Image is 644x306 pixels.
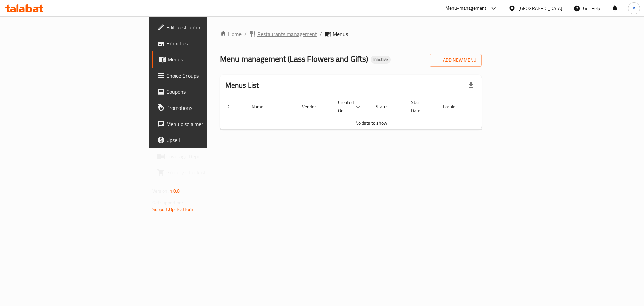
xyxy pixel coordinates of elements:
[220,96,523,130] table: enhanced table
[166,104,251,112] span: Promotions
[435,56,476,64] span: Add New Menu
[152,148,257,164] a: Coverage Report
[152,116,257,132] a: Menu disclaimer
[371,56,391,64] div: Inactive
[445,4,487,12] div: Menu-management
[152,100,257,116] a: Promotions
[220,51,368,67] span: Menu management ( Lass Flowers and Gifts )
[225,103,238,111] span: ID
[463,77,479,93] div: Export file
[249,30,317,38] a: Restaurants management
[166,88,251,96] span: Coupons
[152,68,257,84] a: Choice Groups
[443,103,464,111] span: Locale
[168,55,251,63] span: Menus
[320,30,322,38] li: /
[166,39,251,47] span: Branches
[152,205,195,214] a: Support.OpsPlatform
[376,103,397,111] span: Status
[166,136,251,144] span: Upsell
[152,187,169,195] span: Version:
[152,35,257,51] a: Branches
[152,19,257,35] a: Edit Restaurant
[333,30,348,38] span: Menus
[166,72,251,80] span: Choice Groups
[152,132,257,148] a: Upsell
[338,98,362,115] span: Created On
[152,164,257,180] a: Grocery Checklist
[166,23,251,31] span: Edit Restaurant
[371,57,391,62] span: Inactive
[430,54,482,67] button: Add New Menu
[166,152,251,160] span: Coverage Report
[225,80,259,90] h2: Menus List
[152,198,183,207] span: Get support on:
[633,5,635,12] span: A
[152,84,257,100] a: Coupons
[355,119,387,127] span: No data to show
[518,5,562,12] div: [GEOGRAPHIC_DATA]
[411,98,430,115] span: Start Date
[252,103,272,111] span: Name
[472,96,523,117] th: Actions
[302,103,325,111] span: Vendor
[166,120,251,128] span: Menu disclaimer
[220,30,482,38] nav: breadcrumb
[257,30,317,38] span: Restaurants management
[166,168,251,176] span: Grocery Checklist
[170,187,180,195] span: 1.0.0
[152,51,257,68] a: Menus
